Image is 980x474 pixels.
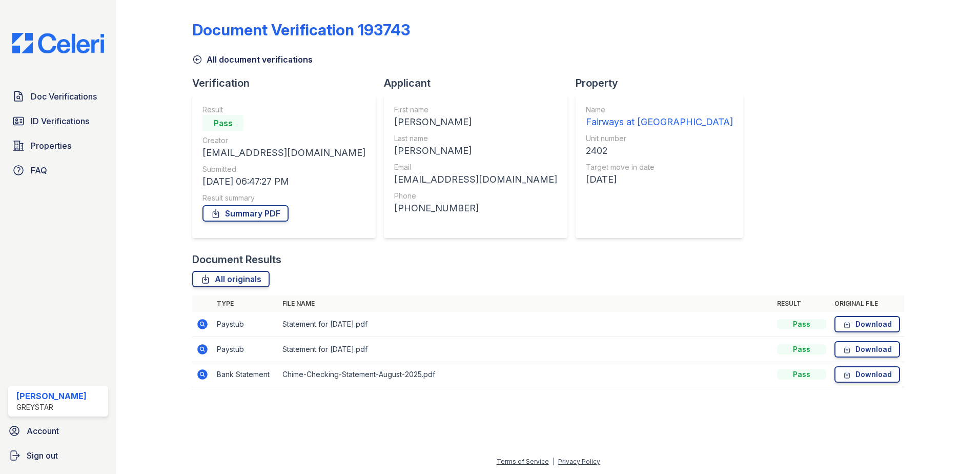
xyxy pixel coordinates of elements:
div: Unit number [586,133,733,144]
span: FAQ [31,164,47,176]
div: First name [394,105,557,115]
div: Verification [192,76,384,90]
div: [DATE] 06:47:27 PM [202,174,365,189]
div: [PERSON_NAME] [394,144,557,158]
div: [PERSON_NAME] [16,390,87,402]
div: Pass [777,369,826,380]
a: All originals [192,271,270,287]
span: Sign out [27,449,58,462]
div: Email [394,162,557,172]
div: [DATE] [586,172,733,187]
td: Paystub [213,312,278,337]
div: Applicant [384,76,576,90]
div: Fairways at [GEOGRAPHIC_DATA] [586,115,733,129]
div: Pass [777,344,826,354]
a: Terms of Service [497,458,549,465]
th: Result [773,295,830,312]
td: Chime-Checking-Statement-August-2025.pdf [278,362,773,387]
th: Original file [830,295,904,312]
a: Sign out [4,445,112,466]
div: Last name [394,133,557,144]
a: Download [834,341,900,358]
div: | [553,458,555,465]
td: Bank Statement [213,362,278,387]
div: Target move in date [586,162,733,172]
a: Download [834,366,900,383]
a: Doc Verifications [8,86,108,107]
a: Account [4,421,112,441]
div: Creator [202,135,365,146]
div: Pass [202,115,243,131]
th: File name [278,295,773,312]
div: Result [202,105,365,115]
div: Pass [777,319,826,329]
span: Account [27,425,59,437]
a: Summary PDF [202,205,289,222]
div: Result summary [202,193,365,203]
a: ID Verifications [8,111,108,131]
div: [PERSON_NAME] [394,115,557,129]
a: All document verifications [192,53,313,66]
div: Document Verification 193743 [192,21,410,39]
a: Name Fairways at [GEOGRAPHIC_DATA] [586,105,733,129]
th: Type [213,295,278,312]
td: Paystub [213,337,278,362]
div: Document Results [192,252,281,267]
div: 2402 [586,144,733,158]
td: Statement for [DATE].pdf [278,312,773,337]
div: Submitted [202,164,365,174]
div: Property [576,76,751,90]
iframe: chat widget [937,433,970,464]
div: Greystar [16,402,87,412]
a: FAQ [8,160,108,181]
a: Download [834,316,900,332]
a: Privacy Policy [558,458,600,465]
div: Name [586,105,733,115]
div: Phone [394,191,557,201]
div: [EMAIL_ADDRESS][DOMAIN_NAME] [394,172,557,187]
span: ID Verifications [31,115,89,127]
a: Properties [8,135,108,156]
div: [EMAIL_ADDRESS][DOMAIN_NAME] [202,146,365,160]
img: CE_Logo_Blue-a8612792a0a2168367f1c8372b55b34899dd931a85d93a1a3d3e32e68fde9ad4.png [4,33,112,53]
span: Properties [31,140,71,152]
div: [PHONE_NUMBER] [394,201,557,215]
span: Doc Verifications [31,90,97,103]
td: Statement for [DATE].pdf [278,337,773,362]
